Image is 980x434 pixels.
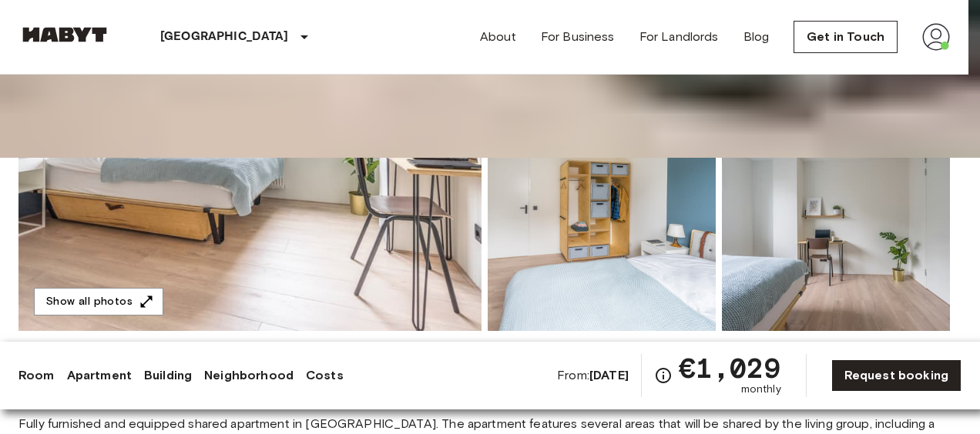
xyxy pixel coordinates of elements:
[589,368,629,382] b: [DATE]
[144,366,192,385] a: Building
[743,28,770,46] a: Blog
[488,129,716,331] img: Picture of unit NL-13-11-004-02Q
[160,28,289,46] p: [GEOGRAPHIC_DATA]
[541,28,615,46] a: For Business
[204,366,294,385] a: Neighborhood
[679,354,781,382] span: €1,029
[794,21,898,53] a: Get in Touch
[480,28,516,46] a: About
[18,27,111,42] img: Habyt
[922,23,950,51] img: avatar
[18,366,55,385] a: Room
[67,366,132,385] a: Apartment
[831,359,962,392] a: Request booking
[722,129,950,331] img: Picture of unit NL-13-11-004-02Q
[654,366,673,385] svg: Check cost overview for full price breakdown. Please note that discounts apply to new joiners onl...
[639,28,719,46] a: For Landlords
[741,382,781,397] span: monthly
[34,288,163,316] button: Show all photos
[306,366,344,385] a: Costs
[557,367,629,384] span: From:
